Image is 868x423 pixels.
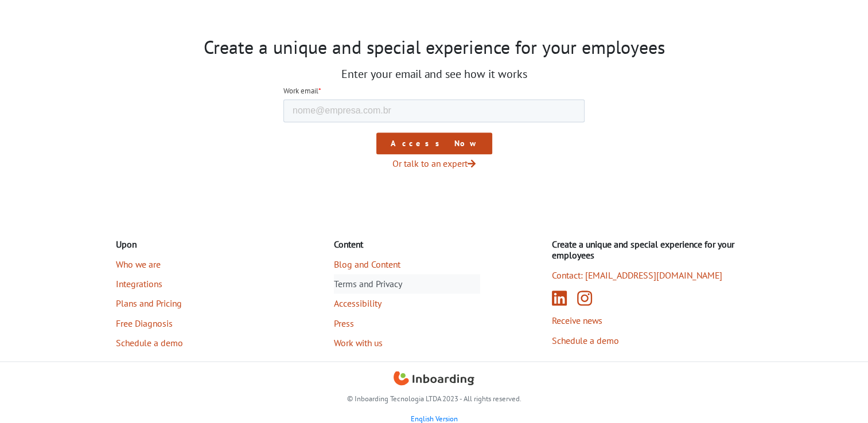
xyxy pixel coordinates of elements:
a: Accessibility [334,293,480,313]
h4: Upon [116,239,262,250]
a: Press (opens in new tab) [334,313,480,332]
h4: Create a unique and special experience for your employees [552,239,753,261]
p: © Inboarding Tecnologia LTDA 2023 - All rights reserved. [116,393,753,404]
iframe: Form 1 [283,85,585,154]
font: Or talk to an expert [392,158,468,169]
a: English Version [411,413,458,423]
a: Linkedin (opens in new tab) [552,284,571,312]
a: Or talk to an expert [392,158,476,169]
h4: Content [334,239,480,250]
h3: Enter your email and see how it works [283,67,585,81]
a: Schedule a demo [552,330,753,350]
a: Terms and Privacy [334,274,480,293]
a: Plans and Pricing [116,293,262,313]
a: Schedule a demo [116,332,262,352]
a: Who we are [116,254,262,274]
a: Instagram (opens in new tab) [577,284,592,312]
img: Inboarding [394,371,474,388]
a: Integrations [116,274,262,293]
a: Free Diagnostics (opens in new tab) [116,313,262,332]
h2: Create a unique and special experience for your employees [116,36,753,58]
a: Receive news (opens in new tab) [552,311,753,330]
a: Work with us [334,332,480,352]
a: Inboarding Home Page [394,371,474,388]
a: Blog & Content (opens in new tab) [334,254,480,274]
a: Contact: [EMAIL_ADDRESS][DOMAIN_NAME] [552,265,753,285]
